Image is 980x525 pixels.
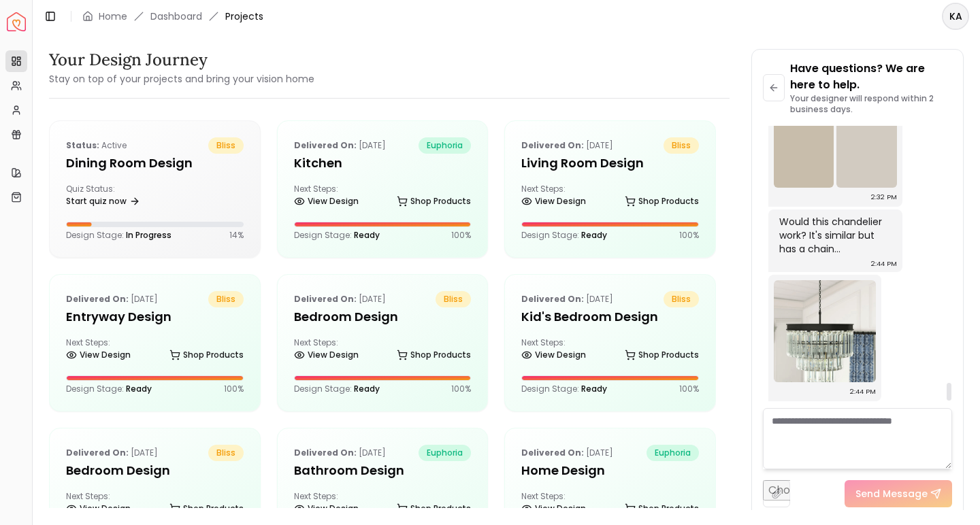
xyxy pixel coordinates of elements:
[397,499,471,518] a: Shop Products
[66,154,244,173] h5: Dining Room design
[294,499,359,518] a: View Design
[419,445,471,461] span: euphoria
[294,139,357,151] b: Delivered on:
[49,72,314,86] small: Stay on top of your projects and bring your vision home
[208,291,244,307] span: bliss
[66,345,131,365] a: View Design
[625,499,699,518] a: Shop Products
[294,337,472,365] div: Next Steps:
[208,137,244,154] span: bliss
[943,4,968,29] span: KA
[150,10,202,23] a: Dashboard
[99,10,127,23] a: Home
[294,445,386,461] p: [DATE]
[294,447,357,458] b: Delivered on:
[66,184,149,211] div: Quiz Status:
[581,229,607,241] span: Ready
[82,10,263,23] nav: breadcrumb
[647,445,699,461] span: euphoria
[397,345,471,365] a: Shop Products
[521,461,699,480] h5: Home Design
[521,293,584,305] b: Delivered on:
[66,491,244,518] div: Next Steps:
[521,445,613,461] p: [DATE]
[66,461,244,480] h5: Bedroom Design
[581,383,607,394] span: Ready
[66,293,129,305] b: Delivered on:
[871,257,897,271] div: 2:44 PM
[294,461,472,480] h5: Bathroom Design
[419,137,471,154] span: euphoria
[774,280,876,382] img: Chat Image
[294,291,386,307] p: [DATE]
[625,192,699,211] a: Shop Products
[774,86,834,188] img: Chat Image
[521,154,699,173] h5: Living Room design
[942,3,969,30] button: KA
[66,499,131,518] a: View Design
[66,445,158,461] p: [DATE]
[49,49,314,71] h3: Your Design Journey
[66,230,171,241] p: Design Stage:
[294,184,472,211] div: Next Steps:
[126,383,152,394] span: Ready
[436,291,471,307] span: bliss
[294,384,380,394] p: Design Stage:
[66,291,158,307] p: [DATE]
[790,93,952,115] p: Your designer will respond within 2 business days.
[451,230,471,241] p: 100 %
[836,86,896,188] img: Chat Image
[779,215,889,256] div: Would this chandelier work? It's similar but has a chain...
[229,230,244,241] p: 14 %
[294,293,357,305] b: Delivered on:
[625,345,699,365] a: Shop Products
[169,345,244,365] a: Shop Products
[126,229,171,241] span: In Progress
[66,137,127,154] p: active
[679,230,699,241] p: 100 %
[521,384,607,394] p: Design Stage:
[225,10,263,23] span: Projects
[521,499,586,518] a: View Design
[66,384,152,394] p: Design Stage:
[790,61,952,93] p: Have questions? We are here to help.
[521,139,584,151] b: Delivered on:
[354,383,380,394] span: Ready
[294,230,380,241] p: Design Stage:
[521,337,699,365] div: Next Steps:
[294,192,359,211] a: View Design
[521,491,699,518] div: Next Steps:
[294,137,386,154] p: [DATE]
[294,307,472,326] h5: Bedroom Design
[521,192,586,211] a: View Design
[871,190,897,204] div: 2:32 PM
[664,137,699,154] span: bliss
[208,445,244,461] span: bliss
[66,192,140,211] a: Start quiz now
[294,491,472,518] div: Next Steps:
[66,447,129,458] b: Delivered on:
[294,154,472,173] h5: Kitchen
[521,307,699,326] h5: Kid's Bedroom Design
[521,230,607,241] p: Design Stage:
[7,12,26,31] img: Spacejoy Logo
[521,184,699,211] div: Next Steps:
[66,337,244,365] div: Next Steps:
[66,139,99,151] b: Status:
[224,384,244,394] p: 100 %
[521,447,584,458] b: Delivered on:
[397,192,471,211] a: Shop Products
[679,384,699,394] p: 100 %
[7,12,26,31] a: Spacejoy
[664,291,699,307] span: bliss
[294,345,359,365] a: View Design
[451,384,471,394] p: 100 %
[850,385,876,399] div: 2:44 PM
[169,499,244,518] a: Shop Products
[521,137,613,154] p: [DATE]
[521,345,586,365] a: View Design
[521,291,613,307] p: [DATE]
[354,229,380,241] span: Ready
[66,307,244,326] h5: entryway design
